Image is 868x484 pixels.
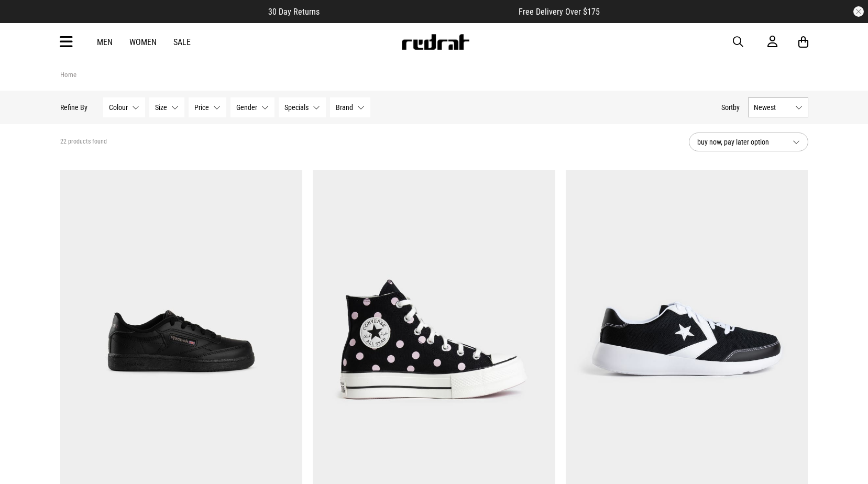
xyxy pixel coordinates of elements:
span: Specials [284,103,309,112]
a: Home [60,71,76,79]
a: Men [97,37,113,47]
button: Brand [330,97,370,117]
span: Gender [236,103,257,112]
iframe: Customer reviews powered by Trustpilot [340,6,498,17]
button: Newest [748,97,808,117]
span: Price [194,103,209,112]
span: buy now, pay later option [697,136,784,148]
span: Brand [336,103,353,112]
span: 30 Day Returns [268,7,320,17]
button: buy now, pay later option [689,133,808,151]
button: Price [189,97,226,117]
p: Refine By [60,103,87,112]
button: Specials [279,97,326,117]
span: Free Delivery Over $175 [519,7,600,17]
span: Colour [109,103,128,112]
button: Sortby [721,101,740,114]
span: Size [155,103,167,112]
span: 22 products found [60,138,107,146]
span: by [733,103,740,112]
button: Colour [103,97,145,117]
a: Women [129,37,157,47]
a: Sale [173,37,191,47]
button: Gender [230,97,274,117]
span: Newest [754,103,791,112]
button: Size [149,97,184,117]
img: Redrat logo [401,34,470,50]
